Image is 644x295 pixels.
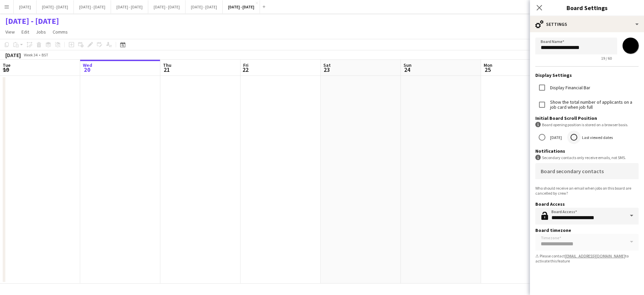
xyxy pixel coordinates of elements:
[581,132,613,143] label: Last viewed dates
[185,0,223,13] button: [DATE] - [DATE]
[2,66,10,73] span: 19
[535,115,639,121] h3: Initial Board Scroll Position
[82,66,92,73] span: 20
[549,85,590,90] label: Display Financial Bar
[323,62,331,68] span: Sat
[243,62,249,68] span: Fri
[5,16,59,26] h1: [DATE] - [DATE]
[541,168,604,175] mat-label: Board secondary contacts
[535,72,639,78] h3: Display Settings
[5,29,15,35] span: View
[535,122,639,128] div: Board opening position is stored on a browser basis.
[535,227,639,233] h3: Board timezone
[535,253,639,263] div: ⚠ Please contact to activate this feature
[74,0,111,13] button: [DATE] - [DATE]
[19,28,32,36] a: Edit
[535,201,639,207] h3: Board Access
[402,66,412,73] span: 24
[163,62,171,68] span: Thu
[148,0,185,13] button: [DATE] - [DATE]
[596,56,617,61] span: 19 / 60
[404,62,412,68] span: Sun
[535,186,639,196] div: Who should receive an email when jobs on this board are cancelled by crew?
[549,100,639,110] label: Show the total number of applicants on a job card when job full
[36,29,46,35] span: Jobs
[322,66,331,73] span: 23
[484,62,492,68] span: Mon
[3,28,17,36] a: View
[21,29,29,35] span: Edit
[33,28,49,36] a: Jobs
[22,52,39,57] span: Week 34
[53,29,68,35] span: Comms
[111,0,148,13] button: [DATE] - [DATE]
[535,155,639,160] div: Secondary contacts only receive emails, not SMS.
[5,52,21,58] div: [DATE]
[162,66,171,73] span: 21
[14,0,37,13] button: [DATE]
[83,62,92,68] span: Wed
[530,16,644,32] div: Settings
[535,148,639,154] h3: Notifications
[223,0,260,13] button: [DATE] - [DATE]
[3,62,10,68] span: Tue
[242,66,249,73] span: 22
[530,3,644,12] h3: Board Settings
[549,132,562,143] label: [DATE]
[42,52,48,57] div: BST
[483,66,492,73] span: 25
[565,253,625,258] a: [EMAIL_ADDRESS][DOMAIN_NAME]
[50,28,70,36] a: Comms
[37,0,74,13] button: [DATE] - [DATE]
